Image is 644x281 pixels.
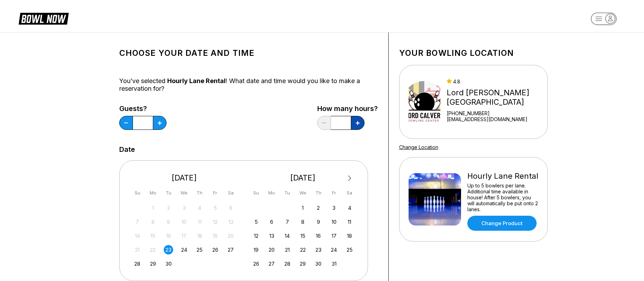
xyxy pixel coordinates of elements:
[345,245,354,254] div: Choose Saturday, October 25th, 2025
[298,217,307,227] div: Choose Wednesday, October 8th, 2025
[345,231,354,241] div: Choose Saturday, October 18th, 2025
[164,188,173,198] div: Tu
[345,188,354,198] div: Sa
[298,231,307,241] div: Choose Wednesday, October 15th, 2025
[329,259,339,268] div: Choose Friday, October 31st, 2025
[283,217,292,227] div: Choose Tuesday, October 7th, 2025
[164,203,173,213] div: Not available Tuesday, September 2nd, 2025
[267,231,276,241] div: Choose Monday, October 13th, 2025
[195,231,204,241] div: Not available Thursday, September 18th, 2025
[195,217,204,227] div: Not available Thursday, September 11th, 2025
[283,231,292,241] div: Choose Tuesday, October 14th, 2025
[314,245,323,254] div: Choose Thursday, October 23rd, 2025
[447,116,544,122] a: [EMAIL_ADDRESS][DOMAIN_NAME]
[179,203,189,213] div: Not available Wednesday, September 3rd, 2025
[249,173,357,183] div: [DATE]
[329,245,339,254] div: Choose Friday, October 24th, 2025
[329,188,339,198] div: Fr
[467,183,538,212] div: Up to 5 bowlers per lane. Additional time available in house! After 5 bowlers, you will automatic...
[133,231,142,241] div: Not available Sunday, September 14th, 2025
[119,48,378,58] h1: Choose your Date and time
[226,245,235,254] div: Choose Saturday, September 27th, 2025
[298,259,307,268] div: Choose Wednesday, October 29th, 2025
[148,259,158,268] div: Choose Monday, September 29th, 2025
[314,231,323,241] div: Choose Thursday, October 16th, 2025
[298,203,307,213] div: Choose Wednesday, October 1st, 2025
[119,146,135,153] label: Date
[267,188,276,198] div: Mo
[267,217,276,227] div: Choose Monday, October 6th, 2025
[447,79,544,84] div: 4.8
[252,188,261,198] div: Su
[447,110,544,116] div: [PHONE_NUMBER]
[211,188,220,198] div: Fr
[314,188,323,198] div: Th
[399,144,438,150] a: Change Location
[164,245,173,254] div: Choose Tuesday, September 23rd, 2025
[133,245,142,254] div: Not available Sunday, September 21st, 2025
[467,171,538,181] div: Hourly Lane Rental
[314,259,323,268] div: Choose Thursday, October 30th, 2025
[148,188,158,198] div: Mo
[211,231,220,241] div: Not available Friday, September 19th, 2025
[409,173,461,225] img: Hourly Lane Rental
[119,77,378,93] div: You’ve selected ! What date and time would you like to make a reservation for?
[344,173,355,184] button: Next Month
[119,105,167,112] label: Guests?
[211,245,220,254] div: Choose Friday, September 26th, 2025
[148,231,158,241] div: Not available Monday, September 15th, 2025
[283,245,292,254] div: Choose Tuesday, October 21st, 2025
[211,203,220,213] div: Not available Friday, September 5th, 2025
[211,217,220,227] div: Not available Friday, September 12th, 2025
[132,202,237,268] div: month 2025-09
[267,245,276,254] div: Choose Monday, October 20th, 2025
[167,77,226,84] span: Hourly Lane Rental
[283,188,292,198] div: Tu
[226,217,235,227] div: Not available Saturday, September 13th, 2025
[467,216,537,231] a: Change Product
[329,203,339,213] div: Choose Friday, October 3rd, 2025
[179,245,189,254] div: Choose Wednesday, September 24th, 2025
[317,105,378,112] label: How many hours?
[179,217,189,227] div: Not available Wednesday, September 10th, 2025
[164,259,173,268] div: Choose Tuesday, September 30th, 2025
[314,217,323,227] div: Choose Thursday, October 9th, 2025
[164,231,173,241] div: Not available Tuesday, September 16th, 2025
[226,203,235,213] div: Not available Saturday, September 6th, 2025
[133,188,142,198] div: Su
[148,203,158,213] div: Not available Monday, September 1st, 2025
[179,188,189,198] div: We
[409,76,441,128] img: Lord Calvert Bowling Center
[252,245,261,254] div: Choose Sunday, October 19th, 2025
[179,231,189,241] div: Not available Wednesday, September 17th, 2025
[250,202,355,268] div: month 2025-10
[267,259,276,268] div: Choose Monday, October 27th, 2025
[329,217,339,227] div: Choose Friday, October 10th, 2025
[314,203,323,213] div: Choose Thursday, October 2nd, 2025
[195,203,204,213] div: Not available Thursday, September 4th, 2025
[283,259,292,268] div: Choose Tuesday, October 28th, 2025
[329,231,339,241] div: Choose Friday, October 17th, 2025
[226,188,235,198] div: Sa
[345,217,354,227] div: Choose Saturday, October 11th, 2025
[195,245,204,254] div: Choose Thursday, September 25th, 2025
[252,217,261,227] div: Choose Sunday, October 5th, 2025
[195,188,204,198] div: Th
[447,88,544,107] div: Lord [PERSON_NAME][GEOGRAPHIC_DATA]
[252,259,261,268] div: Choose Sunday, October 26th, 2025
[133,217,142,227] div: Not available Sunday, September 7th, 2025
[164,217,173,227] div: Not available Tuesday, September 9th, 2025
[252,231,261,241] div: Choose Sunday, October 12th, 2025
[133,259,142,268] div: Choose Sunday, September 28th, 2025
[148,217,158,227] div: Not available Monday, September 8th, 2025
[399,48,548,58] h1: Your bowling location
[226,231,235,241] div: Not available Saturday, September 20th, 2025
[298,245,307,254] div: Choose Wednesday, October 22nd, 2025
[345,203,354,213] div: Choose Saturday, October 4th, 2025
[298,188,307,198] div: We
[148,245,158,254] div: Not available Monday, September 22nd, 2025
[130,173,239,183] div: [DATE]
